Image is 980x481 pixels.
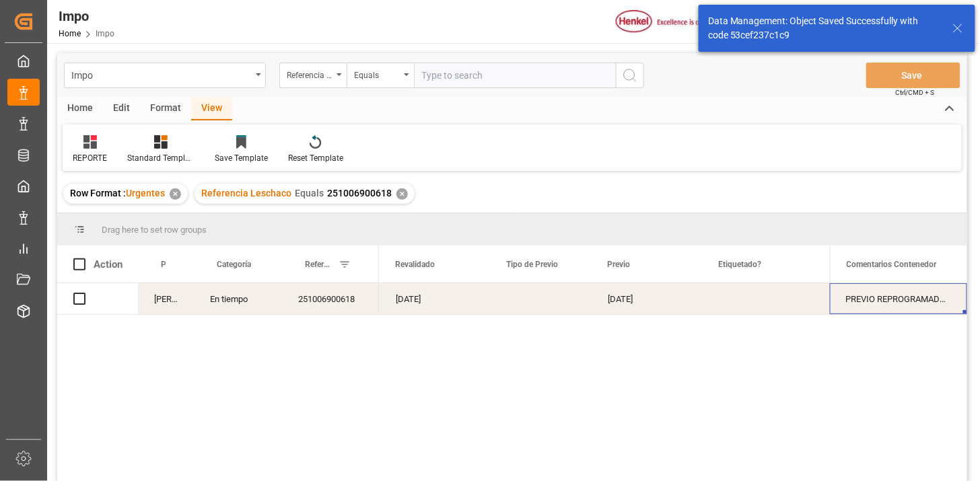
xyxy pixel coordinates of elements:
[327,188,392,198] span: 251006900618
[201,188,291,198] span: Referencia Leschaco
[607,260,630,269] span: Previo
[217,260,251,269] span: Categoría
[354,66,400,81] div: Equals
[94,258,123,270] div: Action
[64,63,266,88] button: open menu
[347,63,414,88] button: open menu
[708,14,940,42] div: Data Management: Object Saved Successfully with code 53cef237c1c9
[718,260,761,269] span: Etiquetado?
[126,188,165,198] span: Urgentes
[896,87,935,98] span: Ctrl/CMD + S
[279,63,347,88] button: open menu
[414,63,616,88] input: Type to search
[71,66,251,83] div: Impo
[395,260,435,269] span: Revalidado
[866,63,960,88] button: Save
[830,283,967,314] div: PREVIO REPROGRAMADO (FECHA INICIAL 11.10)
[282,283,379,314] div: 251006900618
[616,63,644,88] button: search button
[59,6,114,26] div: Impo
[288,152,343,164] div: Reset Template
[847,260,937,269] span: Comentarios Contenedor
[57,283,379,315] div: Press SPACE to select this row.
[396,188,408,200] div: ✕
[380,283,491,314] div: [DATE]
[215,152,268,164] div: Save Template
[616,10,729,34] img: Henkel%20logo.jpg_1689854090.jpg
[138,283,194,314] div: [PERSON_NAME]
[170,188,181,200] div: ✕
[140,98,191,120] div: Format
[127,152,195,164] div: Standard Templates
[194,283,282,314] div: En tiempo
[70,188,126,198] span: Row Format :
[103,98,140,120] div: Edit
[59,29,81,38] a: Home
[102,225,207,235] span: Drag here to set row groups
[73,152,107,164] div: REPORTE
[287,66,332,81] div: Referencia Leschaco
[57,98,103,120] div: Home
[592,283,703,314] div: [DATE]
[295,188,324,198] span: Equals
[830,283,967,315] div: Press SPACE to select this row.
[506,260,558,269] span: Tipo de Previo
[161,260,166,269] span: Persona responsable de seguimiento
[305,260,333,269] span: Referencia Leschaco
[191,98,232,120] div: View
